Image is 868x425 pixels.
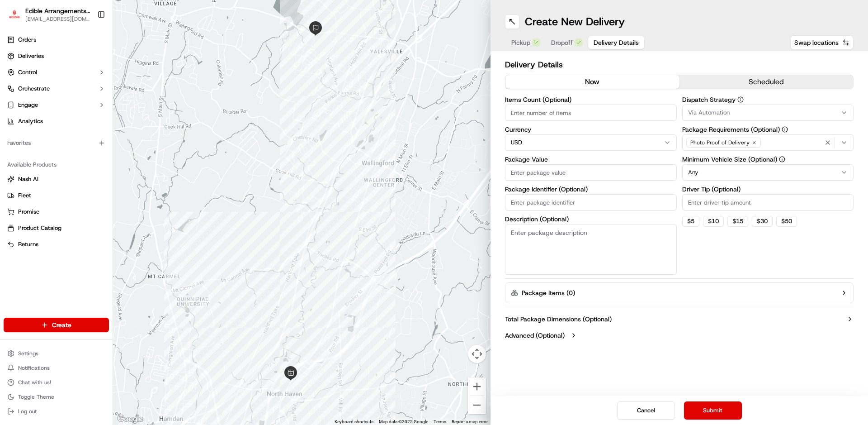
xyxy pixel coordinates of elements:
[18,240,38,248] span: Returns
[4,188,109,203] button: Fleet
[18,52,44,60] span: Deliveries
[703,216,724,227] button: $10
[4,4,94,25] button: Edible Arrangements - North Haven, CTEdible Arrangements - [GEOGRAPHIC_DATA], [GEOGRAPHIC_DATA][E...
[4,49,109,63] a: Deliveries
[4,172,109,186] button: Nash AI
[594,38,639,47] span: Delivery Details
[4,158,109,172] div: Available Products
[505,186,677,192] label: Package Identifier (Optional)
[52,320,71,329] span: Create
[505,105,677,121] input: Enter number of items
[4,362,109,374] button: Notifications
[794,38,839,47] span: Swap locations
[18,224,61,232] span: Product Catalog
[73,128,149,144] a: 💻API Documentation
[24,58,163,68] input: Got a question? Start typing here...
[7,8,22,21] img: Edible Arrangements - North Haven, CT
[4,318,109,332] button: Create
[7,175,105,183] a: Nash AI
[85,131,145,140] span: API Documentation
[551,38,573,47] span: Dropoff
[9,86,25,103] img: 1736555255976-a54dd68f-1ca7-489b-9aae-adbdc363a1c4
[9,9,27,27] img: Nash
[505,58,854,71] h2: Delivery Details
[690,139,750,146] span: Photo Proof of Delivery
[18,408,37,415] span: Log out
[752,216,773,227] button: $30
[25,6,90,15] button: Edible Arrangements - [GEOGRAPHIC_DATA], [GEOGRAPHIC_DATA]
[18,117,43,125] span: Analytics
[4,33,109,47] a: Orders
[684,401,742,420] button: Submit
[4,205,109,219] button: Promise
[4,237,109,252] button: Returns
[9,36,165,51] p: Welcome 👋
[505,126,677,133] label: Currency
[5,128,73,144] a: 📗Knowledge Base
[682,156,854,162] label: Minimum Vehicle Size (Optional)
[90,153,109,160] span: Pylon
[18,85,50,93] span: Orchestrate
[31,96,114,103] div: We're available if you need us!
[682,186,854,192] label: Driver Tip (Optional)
[682,194,854,210] input: Enter driver tip amount
[505,156,677,162] label: Package Value
[4,81,109,96] button: Orchestrate
[790,35,854,50] button: Swap locations
[505,194,677,210] input: Enter package identifier
[379,419,428,424] span: Map data ©2025 Google
[18,101,38,109] span: Engage
[505,216,677,222] label: Description (Optional)
[154,89,165,100] button: Start new chat
[4,136,109,150] div: Favorites
[679,75,854,89] button: scheduled
[18,350,38,357] span: Settings
[505,331,854,340] button: Advanced (Optional)
[468,377,486,396] button: Zoom in
[4,405,109,418] button: Log out
[4,391,109,403] button: Toggle Theme
[452,419,488,424] a: Report a map error
[525,14,625,29] h1: Create New Delivery
[505,331,565,340] label: Advanced (Optional)
[18,364,50,372] span: Notifications
[18,191,31,200] span: Fleet
[779,156,785,162] button: Minimum Vehicle Size (Optional)
[18,68,37,76] span: Control
[76,132,84,139] div: 💻
[682,216,699,227] button: $5
[782,126,788,133] button: Package Requirements (Optional)
[18,36,36,44] span: Orders
[335,419,373,425] button: Keyboard shortcuts
[7,191,105,200] a: Fleet
[505,164,677,181] input: Enter package value
[434,419,446,424] a: Terms (opens in new tab)
[115,413,145,425] img: Google
[737,96,744,103] button: Dispatch Strategy
[31,86,148,96] div: Start new chat
[505,75,679,89] button: now
[617,401,675,420] button: Cancel
[25,15,90,23] button: [EMAIL_ADDRESS][DOMAIN_NAME]
[505,282,854,303] button: Package Items (0)
[18,379,51,386] span: Chat with us!
[468,396,486,414] button: Zoom out
[18,393,54,401] span: Toggle Theme
[682,105,854,121] button: Via Automation
[9,132,16,139] div: 📗
[727,216,748,227] button: $15
[7,224,105,232] a: Product Catalog
[505,315,854,324] button: Total Package Dimensions (Optional)
[682,96,854,103] label: Dispatch Strategy
[4,114,109,129] a: Analytics
[4,98,109,112] button: Engage
[4,65,109,80] button: Control
[682,126,854,133] label: Package Requirements (Optional)
[682,134,854,151] button: Photo Proof of Delivery
[4,347,109,360] button: Settings
[4,376,109,389] button: Chat with us!
[64,153,109,160] a: Powered byPylon
[7,240,105,248] a: Returns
